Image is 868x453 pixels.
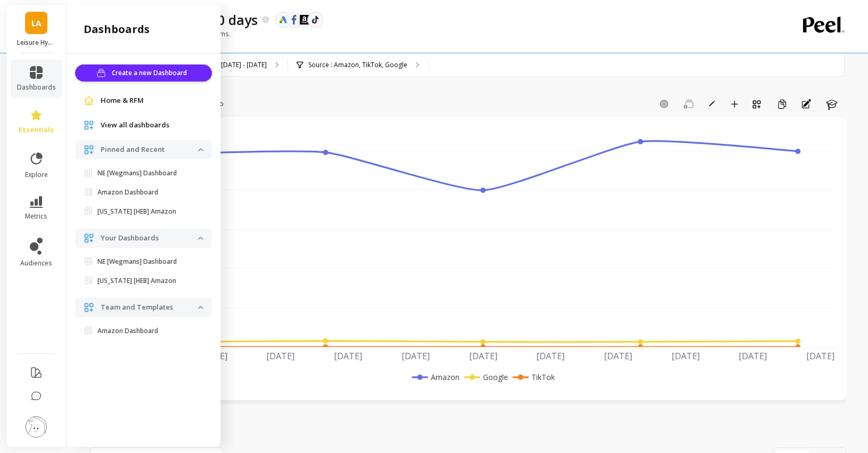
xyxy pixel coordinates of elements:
[31,17,41,29] span: LA
[84,95,94,106] img: navigation item icon
[198,306,203,309] img: down caret icon
[84,22,150,37] h2: dashboards
[97,277,176,285] p: [US_STATE] [HEB] Amazon
[101,144,198,155] p: Pinned and Recent
[97,207,176,216] p: [US_STATE] [HEB] Amazon
[97,257,177,266] p: NE [Wegmans] Dashboard
[289,15,299,25] img: api.fb.svg
[97,188,158,197] p: Amazon Dashboard
[198,237,203,240] img: down caret icon
[25,171,48,179] span: explore
[75,64,212,82] button: Create a new Dashboard
[198,148,203,151] img: down caret icon
[17,38,56,47] p: Leisure Hydration - Amazon
[310,15,320,25] img: api.tiktok.svg
[101,120,169,131] span: View all dashboards
[84,302,94,313] img: navigation item icon
[300,15,309,25] img: api.amazonads.svg
[308,61,407,69] p: Source : Amazon, TikTok, Google
[26,416,47,438] img: profile picture
[112,68,190,78] span: Create a new Dashboard
[25,212,47,221] span: metrics
[89,416,847,441] nav: Tabs
[101,95,144,106] span: Home & RFM
[84,233,94,244] img: navigation item icon
[279,15,288,25] img: api.google.svg
[97,327,158,335] p: Amazon Dashboard
[17,83,56,92] span: dashboards
[19,126,54,134] span: essentials
[101,233,198,244] p: Your Dashboards
[20,259,52,268] span: audiences
[101,302,198,313] p: Team and Templates
[84,144,94,155] img: navigation item icon
[84,120,94,131] img: navigation item icon
[97,169,177,177] p: NE [Wegmans] Dashboard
